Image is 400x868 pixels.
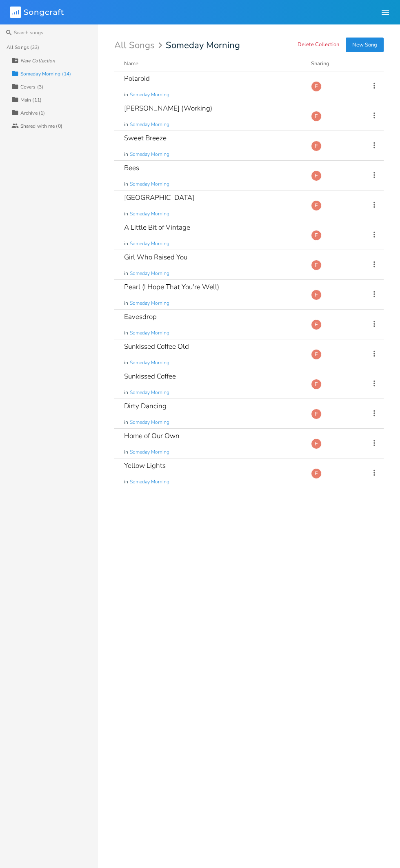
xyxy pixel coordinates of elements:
span: in [124,181,128,188]
div: All Songs (33) [7,45,39,50]
span: Someday Morning [130,300,169,307]
span: in [124,449,128,456]
div: Covers (3) [20,84,43,89]
div: Name [124,60,138,67]
div: fuzzyip [311,200,322,211]
div: fuzzyip [311,319,322,330]
div: Dirty Dancing [124,403,167,410]
div: A Little Bit of Vintage [124,224,190,231]
div: fuzzyip [311,260,322,270]
div: fuzzyip [311,170,322,181]
div: fuzzyip [311,81,322,92]
div: Bees [124,164,139,171]
div: fuzzyip [311,468,322,479]
span: Someday Morning [130,91,169,98]
span: in [124,359,128,366]
button: Name [124,60,301,68]
div: fuzzyip [311,141,322,151]
div: All Songs [114,42,165,49]
span: Someday Morning [130,419,169,426]
span: in [124,419,128,426]
span: Someday Morning [130,449,169,456]
span: in [124,478,128,485]
button: New Song [346,38,384,52]
span: in [124,330,128,337]
span: Someday Morning [130,181,169,188]
div: Yellow Lights [124,462,166,469]
div: fuzzyip [311,290,322,300]
div: Sunkissed Coffee Old [124,343,189,350]
span: Someday Morning [130,151,169,158]
div: Main (11) [20,97,42,102]
div: fuzzyip [311,111,322,122]
div: Someday Morning (14) [20,71,71,76]
span: in [124,240,128,247]
span: in [124,270,128,277]
span: Someday Morning [130,478,169,485]
span: in [124,151,128,158]
span: in [124,210,128,217]
span: Someday Morning [130,240,169,247]
span: Someday Morning [130,359,169,366]
div: Sharing [311,60,360,68]
div: fuzzyip [311,349,322,360]
span: Someday Morning [166,41,240,50]
div: Eavesdrop [124,313,157,320]
span: Someday Morning [130,270,169,277]
div: fuzzyip [311,230,322,241]
div: Archive (1) [20,111,45,115]
span: Someday Morning [130,210,169,217]
div: Polaroid [124,75,150,82]
div: Sweet Breeze [124,135,167,142]
span: in [124,389,128,396]
button: Delete Collection [298,42,339,49]
div: [GEOGRAPHIC_DATA] [124,194,194,201]
div: fuzzyip [311,409,322,419]
div: Shared with me (0) [20,124,62,128]
div: fuzzyip [311,379,322,390]
div: Home of Our Own [124,432,180,439]
div: Sunkissed Coffee [124,373,176,380]
span: Someday Morning [130,121,169,128]
div: fuzzyip [311,438,322,449]
div: Pearl (I Hope That You're Well) [124,283,219,290]
span: Someday Morning [130,389,169,396]
div: [PERSON_NAME] (Working) [124,105,212,112]
span: in [124,121,128,128]
span: Someday Morning [130,330,169,337]
span: in [124,91,128,98]
span: in [124,300,128,307]
div: Girl Who Raised You [124,254,187,261]
div: New Collection [20,58,55,63]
